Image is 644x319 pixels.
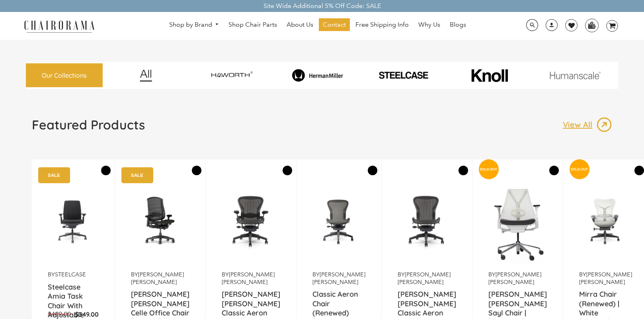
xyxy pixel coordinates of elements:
[579,290,632,309] a: Mirra Chair (Renewed) | White
[75,310,99,318] span: $349.00
[368,166,377,175] button: Add to Wishlist
[133,18,503,33] nav: DesktopNavigation
[312,171,365,271] a: Classic Aeron Chair (Renewed) - chairorama Classic Aeron Chair (Renewed) - chairorama
[32,117,145,139] a: Featured Products
[48,171,99,271] img: Amia Chair by chairorama.com
[312,271,365,286] p: by
[563,117,612,133] a: View All
[312,290,365,309] a: Classic Aeron Chair (Renewed)
[453,68,525,83] img: image_10_1.png
[459,166,468,175] button: Add to Wishlist
[398,171,456,271] a: Herman Miller Classic Aeron Chair | Black | Size C - chairorama Herman Miller Classic Aeron Chair...
[398,171,456,271] img: Herman Miller Classic Aeron Chair | Black | Size C - chairorama
[398,290,456,309] a: [PERSON_NAME] [PERSON_NAME] Classic Aeron Chair | Black | Size C
[585,19,598,31] img: WhatsApp_Image_2024-07-12_at_16.23.01.webp
[579,271,632,286] a: [PERSON_NAME] [PERSON_NAME]
[131,290,189,309] a: [PERSON_NAME] [PERSON_NAME] Celle Office Chair Renewed by Chairorama | Grey
[312,271,365,286] a: [PERSON_NAME] [PERSON_NAME]
[222,171,280,271] img: Herman Miller Classic Aeron Chair | Black | Size B (Renewed) - chairorama
[222,290,280,309] a: [PERSON_NAME] [PERSON_NAME] Classic Aeron Chair | Black | Size B...
[20,19,99,33] img: chairorama
[488,171,547,271] img: Herman Miller Sayl Chair | White Chrome Base - chairorama
[131,171,189,271] img: Herman Miller Celle Office Chair Renewed by Chairorama | Grey - chairorama
[192,166,201,175] button: Add to Wishlist
[579,171,632,271] img: Mirra Chair (Renewed) | White - chairorama
[224,18,281,31] a: Shop Chair Parts
[634,166,644,175] button: Add to Wishlist
[570,167,588,171] text: SOLD-OUT
[26,63,103,88] a: Our Collections
[488,271,547,286] p: by
[355,21,409,29] span: Free Shipping Info
[222,171,280,271] a: Herman Miller Classic Aeron Chair | Black | Size B (Renewed) - chairorama Herman Miller Classic A...
[131,271,184,286] a: [PERSON_NAME] [PERSON_NAME]
[131,271,189,286] p: by
[48,172,60,178] text: SALE
[323,21,346,29] span: Contact
[480,167,497,171] text: SOLD-OUT
[418,21,440,29] span: Why Us
[48,310,71,318] span: $489.00
[450,21,466,29] span: Blogs
[312,171,365,271] img: Classic Aeron Chair (Renewed) - chairorama
[351,18,413,31] a: Free Shipping Info
[55,271,86,278] a: Steelcase
[596,117,612,133] img: image_13.png
[190,66,273,84] img: image_7_14f0750b-d084-457f-979a-a1ab9f6582c4.png
[48,282,99,302] a: Steelcase Amia Task Chair With Adjustable Arms,Tilt Limiter, Lumbar Support...
[563,119,596,130] p: View All
[222,271,275,286] a: [PERSON_NAME] [PERSON_NAME]
[398,271,451,286] a: [PERSON_NAME] [PERSON_NAME]
[579,171,632,271] a: Mirra Chair (Renewed) | White - chairorama Mirra Chair (Renewed) | White - chairorama
[579,271,632,286] p: by
[398,271,456,286] p: by
[32,117,145,133] h1: Featured Products
[228,21,277,29] span: Shop Chair Parts
[48,171,99,271] a: Amia Chair by chairorama.com Renewed Amia Chair chairorama.com
[222,271,280,286] p: by
[131,172,143,178] text: SALE
[319,18,350,31] a: Contact
[446,18,470,31] a: Blogs
[48,271,99,278] p: by
[549,166,559,175] button: Add to Wishlist
[488,171,547,271] a: Herman Miller Sayl Chair | White Chrome Base - chairorama Herman Miller Sayl Chair | White Chrome...
[414,18,444,31] a: Why Us
[276,69,359,82] img: image_8_173eb7e0-7579-41b4-bc8e-4ba0b8ba93e8.png
[534,71,617,79] img: image_11.png
[287,21,313,29] span: About Us
[362,70,445,80] img: PHOTO-2024-07-09-00-53-10-removebg-preview.png
[124,69,168,82] img: image_12.png
[165,19,223,31] a: Shop by Brand
[131,171,189,271] a: Herman Miller Celle Office Chair Renewed by Chairorama | Grey - chairorama Herman Miller Celle Of...
[283,166,292,175] button: Add to Wishlist
[101,166,111,175] button: Add to Wishlist
[283,18,317,31] a: About Us
[488,290,547,309] a: [PERSON_NAME] [PERSON_NAME] Sayl Chair | White Chrome Base
[488,271,541,286] a: [PERSON_NAME] [PERSON_NAME]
